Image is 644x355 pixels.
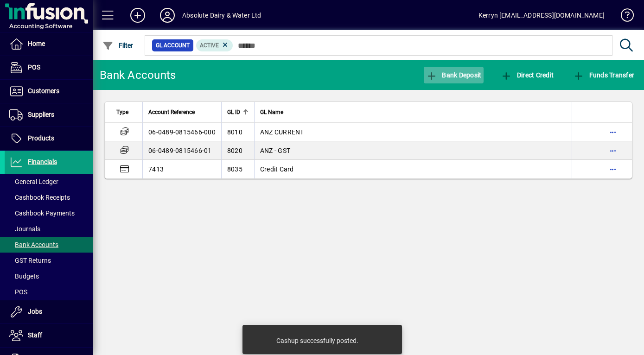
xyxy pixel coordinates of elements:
span: Journals [9,225,40,233]
a: POS [5,284,93,300]
a: Budgets [5,268,93,284]
a: General Ledger [5,174,93,190]
div: GL Name [260,107,566,117]
span: Jobs [28,308,42,315]
mat-chip: Activation Status: Active [196,39,233,51]
span: Cashbook Receipts [9,194,70,201]
span: Credit Card [260,165,294,173]
span: Bank Accounts [9,241,58,248]
button: Profile [153,7,182,24]
button: Funds Transfer [571,67,637,83]
a: GST Returns [5,253,93,268]
a: Staff [5,324,93,347]
span: GST Returns [9,257,51,264]
button: More options [606,143,620,158]
a: Home [5,32,93,56]
div: Type [116,107,137,117]
span: GL Name [260,107,283,117]
a: Cashbook Receipts [5,190,93,205]
div: GL ID [227,107,249,117]
span: Account Reference [148,107,195,117]
span: Cashbook Payments [9,209,75,217]
a: Suppliers [5,103,93,127]
span: Financials [28,158,57,165]
a: Journals [5,221,93,237]
button: Bank Deposit [424,67,484,83]
span: 8020 [227,147,242,154]
button: Add [123,7,153,24]
span: 8010 [227,128,242,136]
td: 7413 [142,160,221,178]
span: GL ID [227,107,240,117]
span: POS [28,63,40,71]
span: GL Account [156,41,190,50]
span: Active [200,42,219,49]
span: POS [9,288,27,296]
span: Suppliers [28,111,54,118]
span: Customers [28,87,59,95]
span: Budgets [9,273,39,280]
a: Bank Accounts [5,237,93,253]
span: ANZ CURRENT [260,128,304,136]
button: Filter [100,37,136,54]
div: Kerryn [EMAIL_ADDRESS][DOMAIN_NAME] [478,8,605,23]
a: Knowledge Base [614,2,632,32]
button: More options [606,162,620,177]
a: POS [5,56,93,79]
button: Direct Credit [498,67,556,83]
div: Absolute Dairy & Water Ltd [182,8,261,23]
a: Cashbook Payments [5,205,93,221]
span: 8035 [227,165,242,173]
span: Filter [102,42,134,49]
span: Funds Transfer [573,71,634,79]
span: General Ledger [9,178,58,185]
span: Bank Deposit [426,71,482,79]
a: Products [5,127,93,150]
div: Cashup successfully posted. [276,336,358,345]
button: More options [606,125,620,139]
td: 06-0489-0815466-01 [142,141,221,160]
a: Customers [5,80,93,103]
span: Type [116,107,128,117]
a: Jobs [5,300,93,323]
span: ANZ - GST [260,147,290,154]
span: Home [28,40,45,47]
span: Products [28,134,54,142]
div: Bank Accounts [100,68,176,82]
td: 06-0489-0815466-000 [142,123,221,141]
span: Staff [28,331,42,339]
span: Direct Credit [501,71,554,79]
